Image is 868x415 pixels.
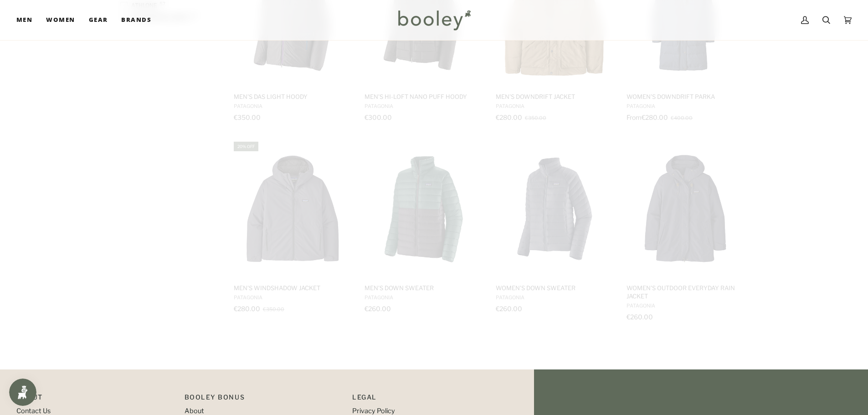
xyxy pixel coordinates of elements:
p: Pipeline_Footer Main [16,392,175,406]
p: Booley Bonus [185,392,344,406]
span: Brands [121,15,151,25]
img: Booley [394,7,474,33]
a: Contact Us [16,407,51,415]
span: Gear [89,15,108,25]
span: Women [46,15,75,25]
a: About [185,407,204,415]
p: Pipeline_Footer Sub [352,392,511,406]
iframe: Button to open loyalty program pop-up [9,379,36,406]
a: Privacy Policy [352,407,395,415]
span: Men [16,15,32,25]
